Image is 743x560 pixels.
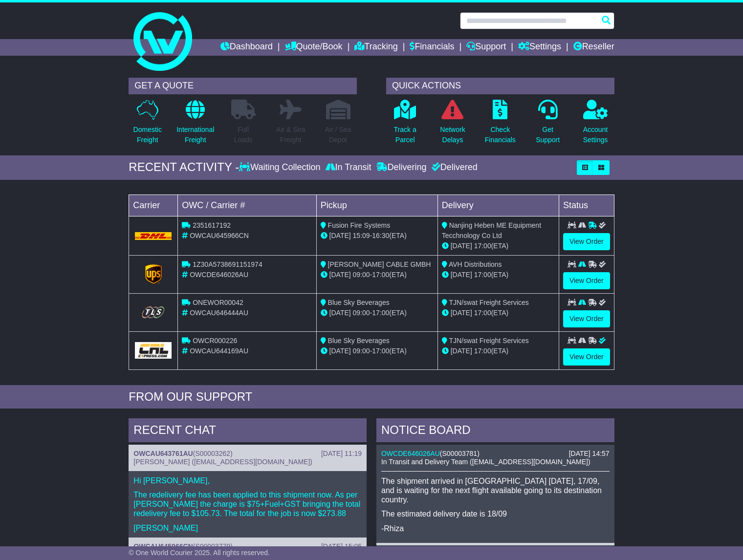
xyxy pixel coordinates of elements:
span: 09:00 [353,347,370,355]
a: View Order [563,348,610,366]
span: [DATE] [451,271,472,279]
a: Dashboard [220,39,273,56]
p: International Freight [176,125,214,145]
div: NOTICE BOARD [376,418,614,445]
div: RECENT ACTIVITY - [129,160,239,174]
td: Carrier [129,194,178,216]
span: [DATE] [329,232,351,239]
div: ( ) [133,542,362,551]
div: (ETA) [442,241,555,251]
span: S00003779 [195,542,230,550]
div: (ETA) [442,308,555,318]
p: Air & Sea Freight [276,125,305,145]
a: AccountSettings [583,99,609,151]
a: OWCAU645966CN [133,542,193,550]
span: S00003781 [442,450,477,457]
span: 1Z30A5738691151974 [193,260,262,268]
span: [DATE] [451,309,472,317]
a: NetworkDelays [439,99,465,151]
div: FROM OUR SUPPORT [129,390,614,404]
a: Reseller [573,39,614,56]
p: The shipment arrived in [GEOGRAPHIC_DATA] [DATE], 17/09, and is waiting for the next flight avail... [381,476,610,505]
a: GetSupport [535,99,560,151]
span: Blue Sky Beverages [328,337,390,345]
span: Nanjing Heben ME Equipment Tecchnology Co Ltd [442,221,541,239]
span: 17:00 [372,309,389,317]
img: DHL.png [135,232,172,240]
div: QUICK ACTIONS [386,78,614,94]
span: Fusion Fire Systems [328,221,391,229]
span: 09:00 [353,309,370,317]
td: Delivery [437,194,559,216]
td: Pickup [316,194,437,216]
div: ( ) [133,450,362,458]
span: TJN/swat Freight Services [449,299,528,306]
div: [DATE] 14:57 [569,450,610,458]
a: View Order [563,272,610,289]
span: [PERSON_NAME] CABLE GMBH [328,260,431,268]
p: -Rhiza [381,524,610,533]
div: - (ETA) [321,308,434,318]
span: [DATE] [329,309,351,317]
span: AVH Distributions [449,260,502,268]
span: 17:00 [474,242,491,250]
p: Full Loads [231,125,256,145]
div: RECENT CHAT [129,418,367,445]
p: Get Support [536,125,560,145]
div: ( ) [381,450,610,458]
span: [DATE] [451,347,472,355]
a: Support [466,39,506,56]
span: Blue Sky Beverages [328,299,390,306]
div: - (ETA) [321,346,434,356]
p: The estimated delivery date is 18/09 [381,509,610,518]
a: CheckFinancials [484,99,516,151]
img: GetCarrierServiceLogo [145,264,162,284]
p: Account Settings [583,125,608,145]
p: Check Financials [485,125,516,145]
span: 09:00 [353,271,370,279]
p: [PERSON_NAME] [133,523,362,533]
a: OWCDE646026AU [381,450,440,457]
a: Track aParcel [393,99,417,151]
span: [PERSON_NAME] ([EMAIL_ADDRESS][DOMAIN_NAME]) [133,458,312,466]
p: Hi [PERSON_NAME], [133,476,362,485]
img: GetCarrierServiceLogo [135,342,172,359]
div: GET A QUOTE [129,78,357,94]
span: 17:00 [474,271,491,279]
span: 17:00 [474,347,491,355]
span: ONEWOR00042 [193,299,243,306]
span: 17:00 [372,347,389,355]
div: (ETA) [442,346,555,356]
div: (ETA) [442,270,555,280]
span: S00003262 [195,450,230,457]
div: - (ETA) [321,270,434,280]
p: Domestic Freight [133,125,162,145]
a: DomesticFreight [133,99,162,151]
a: View Order [563,233,610,250]
span: [DATE] [451,242,472,250]
span: OWCDE646026AU [190,271,248,279]
span: [DATE] [329,271,351,279]
span: In Transit and Delivery Team ([EMAIL_ADDRESS][DOMAIN_NAME]) [381,458,590,466]
span: 2351617192 [193,221,231,229]
div: In Transit [323,162,374,173]
span: OWCAU644169AU [190,347,248,355]
span: © One World Courier 2025. All rights reserved. [129,549,270,557]
span: OWCR000226 [193,337,237,345]
span: 17:00 [474,309,491,317]
td: OWC / Carrier # [178,194,316,216]
p: Air / Sea Depot [325,125,351,145]
p: The redelivery fee has been applied to this shipment now. As per [PERSON_NAME] the charge is $75+... [133,490,362,518]
a: Settings [518,39,561,56]
a: OWCAU643761AU [133,450,193,457]
a: Quote/Book [285,39,343,56]
a: InternationalFreight [176,99,215,151]
div: Waiting Collection [239,162,323,173]
a: Tracking [354,39,397,56]
img: GetCarrierServiceLogo [135,304,172,320]
td: Status [559,194,614,216]
p: Network Delays [440,125,465,145]
p: Track a Parcel [394,125,416,145]
span: OWCAU646444AU [190,309,248,317]
div: - (ETA) [321,231,434,241]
